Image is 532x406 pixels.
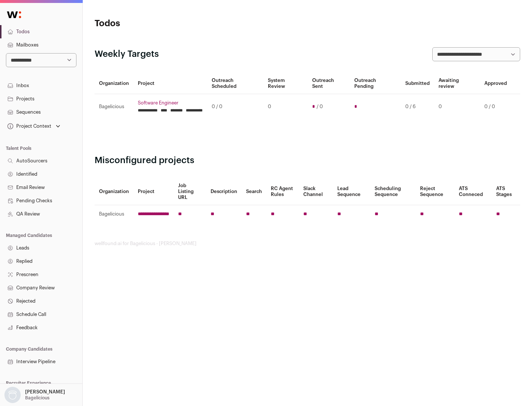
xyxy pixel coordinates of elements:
[308,73,350,94] th: Outreach Sent
[401,94,434,120] td: 0 / 6
[350,73,400,94] th: Outreach Pending
[95,18,236,30] h1: Todos
[242,178,266,205] th: Search
[434,94,480,120] td: 0
[95,48,159,60] h2: Weekly Targets
[480,73,511,94] th: Approved
[95,178,133,205] th: Organization
[263,73,307,94] th: System Review
[434,73,480,94] th: Awaiting review
[299,178,333,205] th: Slack Channel
[25,389,65,395] p: [PERSON_NAME]
[95,205,133,223] td: Bagelicious
[138,100,203,106] a: Software Engineer
[492,178,520,205] th: ATS Stages
[25,395,50,401] p: Bagelicious
[3,387,66,403] button: Open dropdown
[174,178,206,205] th: Job Listing URL
[480,94,511,120] td: 0 / 0
[333,178,370,205] th: Lead Sequence
[95,241,520,247] footer: wellfound:ai for Bagelicious - [PERSON_NAME]
[401,73,434,94] th: Submitted
[6,121,62,131] button: Open dropdown
[207,94,263,120] td: 0 / 0
[95,155,520,166] h2: Misconfigured projects
[266,178,299,205] th: RC Agent Rules
[133,73,207,94] th: Project
[6,123,51,129] div: Project Context
[95,94,133,120] td: Bagelicious
[263,94,307,120] td: 0
[370,178,416,205] th: Scheduling Sequence
[95,73,133,94] th: Organization
[207,73,263,94] th: Outreach Scheduled
[454,178,491,205] th: ATS Conneced
[416,178,455,205] th: Reject Sequence
[317,104,323,110] span: / 0
[133,178,174,205] th: Project
[3,7,25,22] img: Wellfound
[4,387,21,403] img: nopic.png
[206,178,242,205] th: Description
